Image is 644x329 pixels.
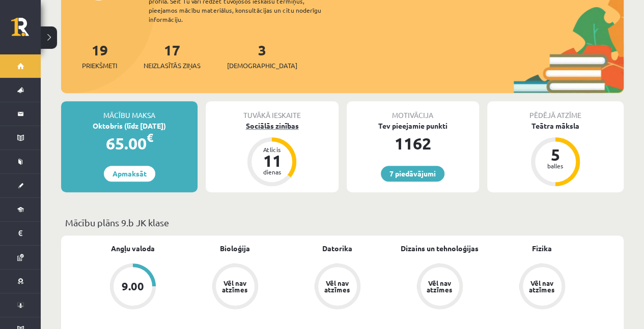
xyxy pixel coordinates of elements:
div: Tuvākā ieskaite [206,101,338,121]
a: Vēl nav atzīmes [491,263,593,311]
a: Dizains un tehnoloģijas [401,243,479,254]
span: [DEMOGRAPHIC_DATA] [227,61,297,71]
div: Vēl nav atzīmes [528,280,556,293]
div: Atlicis [257,146,287,153]
a: 7 piedāvājumi [381,166,444,182]
a: Apmaksāt [104,166,155,182]
div: Vēl nav atzīmes [221,280,249,293]
span: Neizlasītās ziņas [144,61,201,71]
a: Vēl nav atzīmes [286,263,388,311]
a: Bioloģija [220,243,250,254]
a: 19Priekšmeti [82,41,117,71]
div: Pēdējā atzīme [487,101,624,121]
a: Angļu valoda [111,243,155,254]
a: Sociālās zinības Atlicis 11 dienas [206,121,338,188]
div: 5 [540,146,571,163]
div: Tev pieejamie punkti [347,121,479,131]
div: 11 [257,153,287,169]
div: Oktobris (līdz [DATE]) [61,121,198,131]
a: Fizika [532,243,552,254]
a: Vēl nav atzīmes [388,263,491,311]
div: 9.00 [122,281,144,292]
a: Datorika [322,243,352,254]
span: Priekšmeti [82,61,117,71]
span: € [147,130,153,145]
p: Mācību plāns 9.b JK klase [65,216,620,229]
div: Sociālās zinības [206,121,338,131]
div: dienas [257,169,287,175]
div: Teātra māksla [487,121,624,131]
a: 17Neizlasītās ziņas [144,41,201,71]
a: Teātra māksla 5 balles [487,121,624,188]
div: Vēl nav atzīmes [323,280,352,293]
a: 3[DEMOGRAPHIC_DATA] [227,41,297,71]
div: Vēl nav atzīmes [426,280,454,293]
a: Vēl nav atzīmes [184,263,286,311]
div: balles [540,163,571,169]
a: 9.00 [81,263,184,311]
div: Mācību maksa [61,101,198,121]
div: Motivācija [347,101,479,121]
a: Rīgas 1. Tālmācības vidusskola [11,18,41,43]
div: 65.00 [61,131,198,156]
div: 1162 [347,131,479,156]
